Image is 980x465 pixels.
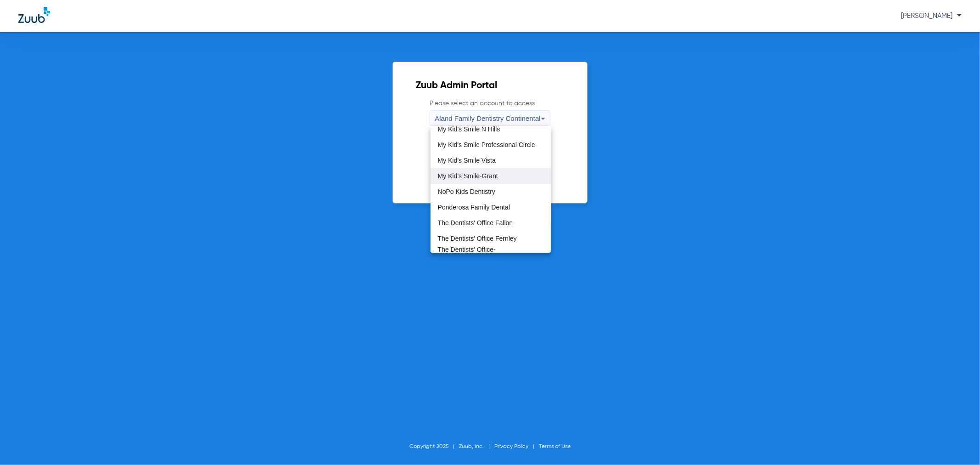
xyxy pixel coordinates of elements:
[438,188,495,195] span: NoPo Kids Dentistry
[438,204,510,210] span: Ponderosa Family Dental
[438,235,517,242] span: The Dentists' Office Fernley
[438,126,500,132] span: My Kid's Smile N Hills
[438,157,496,164] span: My Kid's Smile Vista
[438,220,513,226] span: The Dentists' Office Fallon
[438,173,498,179] span: My Kid's Smile-Grant
[438,246,544,266] span: The Dentists' Office-[GEOGRAPHIC_DATA] ([GEOGRAPHIC_DATA])
[934,421,980,465] iframe: Chat Widget
[438,142,535,148] span: My Kid's Smile Professional Circle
